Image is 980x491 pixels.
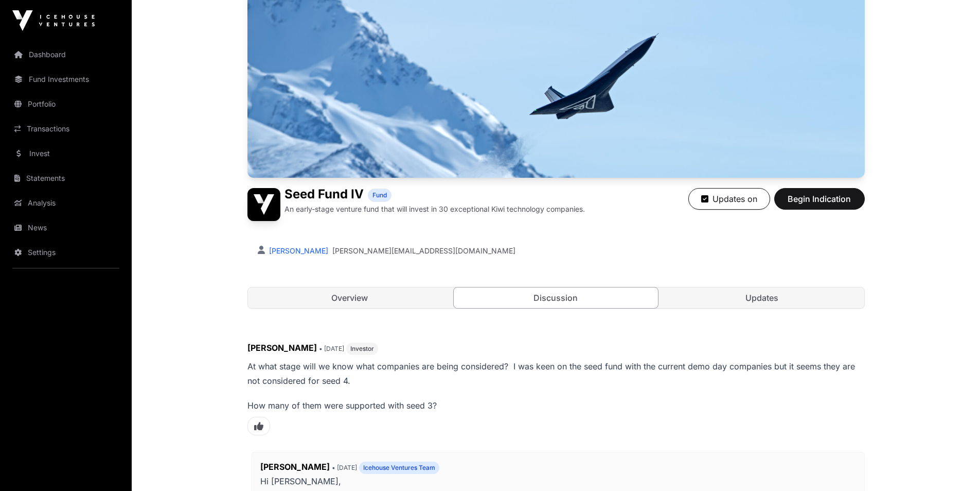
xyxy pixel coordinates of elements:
span: [PERSON_NAME] [260,462,330,472]
a: Settings [8,241,123,264]
span: Like this comment [247,417,270,435]
a: Portfolio [8,93,123,115]
nav: Tabs [248,287,864,308]
h1: Seed Fund IV [284,188,364,202]
button: Updates on [688,188,770,210]
span: • [DATE] [319,345,344,352]
span: • [DATE] [332,464,357,471]
a: Invest [8,142,123,165]
a: News [8,216,123,239]
a: Dashboard [8,43,123,66]
a: Updates [660,287,864,308]
a: Statements [8,167,123,190]
a: [PERSON_NAME][EMAIL_ADDRESS][DOMAIN_NAME] [332,246,515,256]
a: Begin Indication [774,198,865,209]
a: Overview [248,287,452,308]
p: An early-stage venture fund that will invest in 30 exceptional Kiwi technology companies. [284,204,585,214]
span: [PERSON_NAME] [247,343,317,353]
p: At what stage will we know what companies are being considered? I was keen on the seed fund with ... [247,359,865,388]
a: Discussion [453,287,658,309]
a: Transactions [8,117,123,140]
span: Icehouse Ventures Team [363,464,435,472]
a: Analysis [8,192,123,214]
img: Seed Fund IV [247,188,280,221]
span: Investor [350,345,374,353]
a: [PERSON_NAME] [267,246,328,255]
span: Begin Indication [787,193,852,205]
p: How many of them were supported with seed 3? [247,398,865,413]
img: Icehouse Ventures Logo [12,10,95,31]
a: Fund Investments [8,68,123,91]
span: Fund [372,191,387,199]
button: Begin Indication [774,188,865,210]
iframe: Chat Widget [929,442,980,491]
